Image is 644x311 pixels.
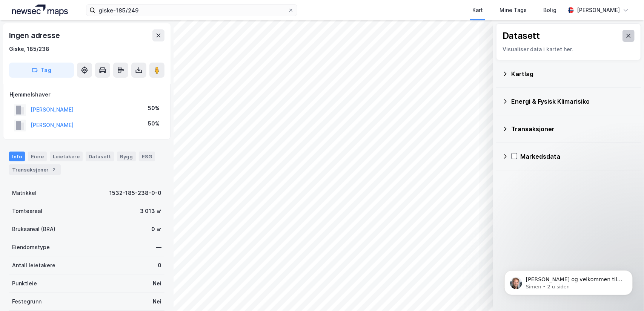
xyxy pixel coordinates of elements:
div: Bruksareal (BRA) [12,225,55,234]
div: Punktleie [12,279,37,288]
div: Matrikkel [12,188,37,198]
div: Leietakere [50,152,83,161]
div: Antall leietakere [12,261,55,270]
div: Ingen adresse [9,29,61,41]
div: Eiere [28,152,47,161]
div: Transaksjoner [9,164,61,175]
div: Datasett [86,152,114,161]
img: logo.a4113a55bc3d86da70a041830d287a7e.svg [12,5,68,16]
div: Mine Tags [500,6,527,15]
div: Hjemmelshaver [9,90,164,99]
div: Transaksjoner [511,124,635,133]
div: Festegrunn [12,297,41,306]
div: 0 ㎡ [151,225,161,234]
div: Energi & Fysisk Klimarisiko [511,97,635,106]
iframe: Intercom notifications melding [493,254,644,307]
div: Tomteareal [12,207,42,216]
div: 1532-185-238-0-0 [109,188,161,198]
div: Bolig [543,6,556,15]
div: ESG [139,152,155,161]
div: 50% [148,119,160,128]
div: Bygg [117,152,136,161]
button: Tag [9,63,74,78]
div: 2 [50,166,58,173]
div: Giske, 185/238 [9,44,49,54]
div: — [156,243,161,252]
div: Info [9,152,25,161]
div: Markedsdata [520,152,635,161]
div: 0 [158,261,161,270]
div: Kartlag [511,69,635,78]
input: Søk på adresse, matrikkel, gårdeiere, leietakere eller personer [95,5,288,16]
div: Eiendomstype [12,243,50,252]
div: [PERSON_NAME] [577,6,620,15]
div: Visualiser data i kartet her. [503,45,635,54]
div: Datasett [503,30,540,42]
div: 3 013 ㎡ [140,207,161,216]
div: Kart [472,6,483,15]
div: 50% [148,104,160,113]
div: Nei [153,279,161,288]
div: Nei [153,297,161,306]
